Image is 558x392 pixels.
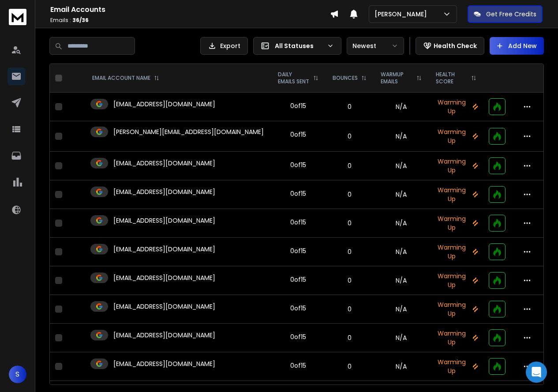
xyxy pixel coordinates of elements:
td: N/A [374,209,429,238]
p: BOUNCES [333,75,358,82]
p: Warming Up [434,329,478,347]
p: Warming Up [434,300,478,318]
button: S [9,366,26,383]
td: N/A [374,180,429,209]
p: Warming Up [434,186,478,203]
p: 0 [331,102,368,111]
p: DAILY EMAILS SENT [278,71,310,85]
td: N/A [374,152,429,180]
td: N/A [374,266,429,295]
div: Open Intercom Messenger [526,362,547,383]
td: N/A [374,324,429,352]
p: Warming Up [434,98,478,116]
p: [EMAIL_ADDRESS][DOMAIN_NAME] [113,159,215,168]
button: Add New [490,37,544,55]
p: 0 [331,333,368,342]
td: N/A [374,295,429,324]
p: [EMAIL_ADDRESS][DOMAIN_NAME] [113,302,215,311]
div: 0 of 15 [290,361,306,370]
p: Warming Up [434,127,478,145]
img: logo [9,9,26,25]
td: N/A [374,352,429,381]
div: 0 of 15 [290,275,306,284]
div: EMAIL ACCOUNT NAME [92,75,159,82]
p: [EMAIL_ADDRESS][DOMAIN_NAME] [113,273,215,282]
p: [EMAIL_ADDRESS][DOMAIN_NAME] [113,100,215,108]
p: 0 [331,161,368,170]
p: Emails : [50,17,330,24]
p: [EMAIL_ADDRESS][DOMAIN_NAME] [113,245,215,254]
td: N/A [374,93,429,121]
td: N/A [374,121,429,152]
p: [EMAIL_ADDRESS][DOMAIN_NAME] [113,187,215,196]
div: 0 of 15 [290,332,306,341]
p: WARMUP EMAILS [381,71,413,85]
div: 0 of 15 [290,304,306,313]
button: Export [200,37,248,55]
p: [PERSON_NAME][EMAIL_ADDRESS][DOMAIN_NAME] [113,127,264,136]
p: Warming Up [434,272,478,289]
p: 0 [331,219,368,228]
button: Health Check [416,37,484,55]
div: 0 of 15 [290,189,306,198]
p: HEALTH SCORE [436,71,468,85]
p: Warming Up [434,358,478,375]
div: 0 of 15 [290,218,306,227]
button: Newest [347,37,404,55]
div: 0 of 15 [290,246,306,255]
div: 0 of 15 [290,161,306,169]
p: 0 [331,362,368,371]
div: 0 of 15 [290,101,306,110]
p: [EMAIL_ADDRESS][DOMAIN_NAME] [113,331,215,340]
p: [EMAIL_ADDRESS][DOMAIN_NAME] [113,359,215,368]
p: Get Free Credits [486,10,536,19]
td: N/A [374,238,429,266]
div: 0 of 15 [290,130,306,139]
p: Warming Up [434,214,478,232]
p: [PERSON_NAME] [374,10,431,19]
p: Health Check [434,41,477,50]
h1: Email Accounts [50,4,330,15]
p: [EMAIL_ADDRESS][DOMAIN_NAME] [113,216,215,225]
p: 0 [331,247,368,256]
p: 0 [331,276,368,285]
p: Warming Up [434,157,478,175]
p: 0 [331,190,368,199]
p: 0 [331,305,368,314]
button: Get Free Credits [468,5,543,23]
span: 36 / 36 [72,16,89,24]
p: Warming Up [434,243,478,261]
p: 0 [331,132,368,141]
p: All Statuses [275,41,323,50]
